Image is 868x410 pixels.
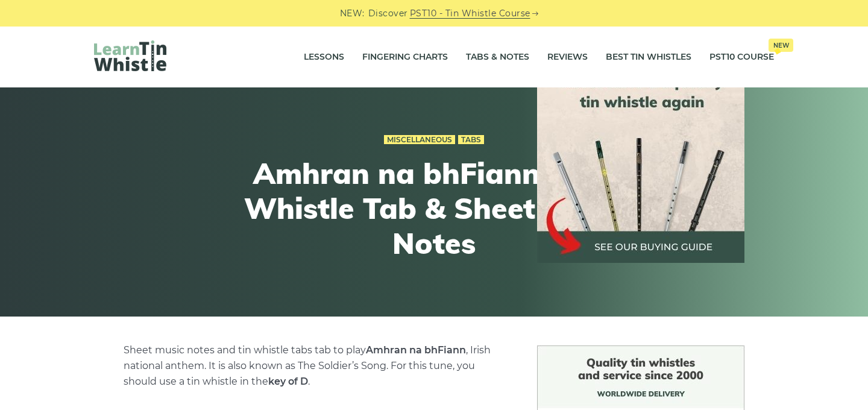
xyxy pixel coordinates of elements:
[384,135,455,145] a: Miscellaneous
[606,42,691,72] a: Best Tin Whistles
[709,42,774,72] a: PST10 CourseNew
[124,342,508,389] p: Sheet music notes and tin whistle tabs tab to play , Irish national anthem. It is also known as T...
[458,135,484,145] a: Tabs
[466,42,529,72] a: Tabs & Notes
[212,156,656,260] h1: Amhran na bhFiann - Tin Whistle Tab & Sheet Music Notes
[362,42,448,72] a: Fingering Charts
[769,39,793,52] span: New
[94,40,166,71] img: LearnTinWhistle.com
[537,55,744,263] img: tin whistle buying guide
[366,344,466,356] strong: Amhran na bhFiann
[304,42,344,72] a: Lessons
[547,42,588,72] a: Reviews
[268,376,308,387] strong: key of D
